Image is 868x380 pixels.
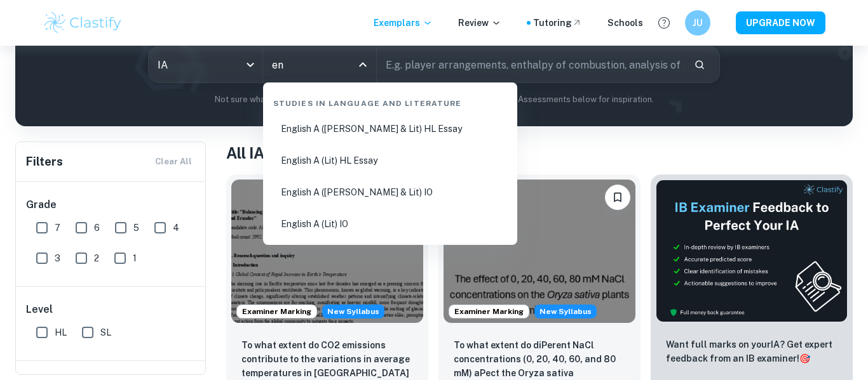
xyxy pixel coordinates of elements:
button: UPGRADE NOW [736,11,825,34]
p: Want full marks on your IA ? Get expert feedback from an IB examiner! [666,337,837,365]
button: Bookmark [605,185,630,210]
span: Examiner Marking [237,306,316,317]
li: English A (Lit) IO [268,209,512,239]
li: English A ([PERSON_NAME] & Lit) IO [268,178,512,207]
button: Close [354,56,372,74]
input: E.g. player arrangements, enthalpy of combustion, analysis of a big city... [377,47,684,82]
button: Help and Feedback [653,12,675,34]
h1: All IA Examples [226,141,853,164]
a: Tutoring [533,16,582,30]
button: JU [685,10,710,36]
span: Examiner Marking [449,306,529,317]
p: Review [458,16,501,30]
h6: Level [26,302,196,317]
div: IA [149,47,262,82]
img: Thumbnail [656,180,848,322]
span: 6 [94,221,100,235]
span: 4 [173,221,179,235]
h6: Grade [26,197,196,213]
div: Studies in Language and Literature [268,88,512,114]
h6: Filters [26,153,63,171]
span: 🎯 [799,353,810,364]
img: ESS IA example thumbnail: To what extent do CO2 emissions contribu [231,180,423,323]
div: Starting from the May 2026 session, the ESS IA requirements have changed. We created this exempla... [322,305,384,318]
a: Schools [607,16,643,30]
h6: JU [691,16,705,30]
span: 1 [133,251,137,265]
button: Search [689,54,710,75]
li: English A (Lit) HL Essay [268,146,512,175]
span: HL [55,325,67,339]
img: Clastify logo [43,10,123,36]
p: Exemplars [374,16,433,30]
span: 2 [94,251,99,265]
div: Starting from the May 2026 session, the ESS IA requirements have changed. We created this exempla... [534,305,597,318]
li: English A ([PERSON_NAME] & Lit) HL Essay [268,114,512,143]
span: SL [100,325,111,339]
span: 7 [55,221,60,235]
span: 3 [55,251,60,265]
span: New Syllabus [534,305,597,318]
img: ESS IA example thumbnail: To what extent do diPerent NaCl concentr [444,180,635,323]
span: New Syllabus [322,305,384,318]
p: Not sure what to search for? You can always look through our example Internal Assessments below f... [25,93,843,106]
span: 5 [133,221,139,235]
